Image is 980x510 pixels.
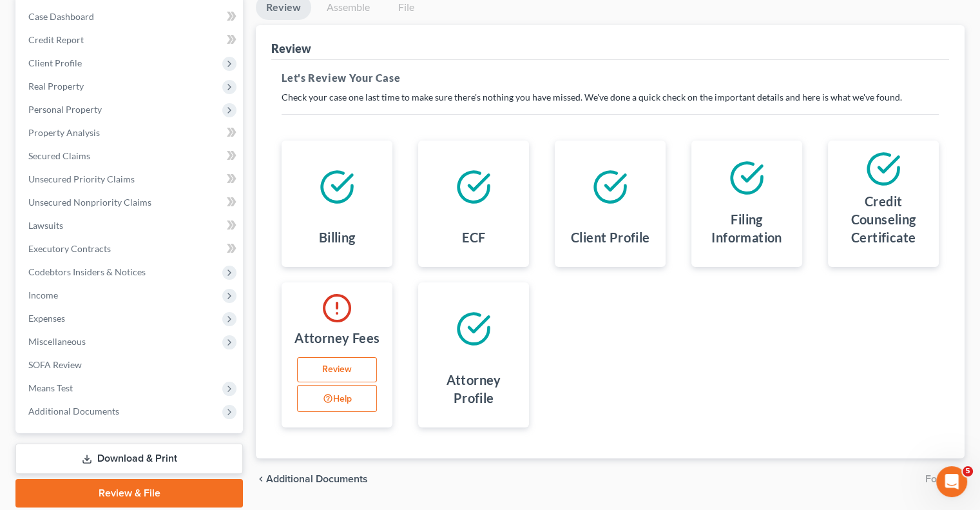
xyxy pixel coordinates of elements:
[963,466,973,476] span: 5
[271,41,311,56] div: Review
[15,444,243,474] a: Download & Print
[28,34,84,45] span: Credit Report
[18,28,243,52] a: Credit Report
[256,474,368,484] a: chevron_left Additional Documents
[28,243,111,254] span: Executory Contracts
[28,173,135,184] span: Unsecured Priority Claims
[702,210,792,246] h4: Filing Information
[428,371,519,407] h4: Attorney Profile
[282,70,939,86] h5: Let's Review Your Case
[256,474,266,484] i: chevron_left
[18,237,243,260] a: Executory Contracts
[282,91,939,104] p: Check your case one last time to make sure there's nothing you have missed. We've done a quick ch...
[28,406,119,417] span: Additional Documents
[28,220,63,231] span: Lawsuits
[936,466,967,497] iframe: Intercom live chat
[28,313,65,324] span: Expenses
[925,474,954,484] span: Forms
[28,127,100,138] span: Property Analysis
[297,385,377,412] button: Help
[28,336,86,347] span: Miscellaneous
[28,197,151,208] span: Unsecured Nonpriority Claims
[18,144,243,168] a: Secured Claims
[28,289,58,300] span: Income
[28,382,73,393] span: Means Test
[18,353,243,377] a: SOFA Review
[18,191,243,214] a: Unsecured Nonpriority Claims
[297,357,377,383] a: Review
[18,5,243,28] a: Case Dashboard
[28,359,82,370] span: SOFA Review
[28,81,84,92] span: Real Property
[266,474,368,484] span: Additional Documents
[15,479,243,507] a: Review & File
[28,57,82,68] span: Client Profile
[18,168,243,191] a: Unsecured Priority Claims
[18,214,243,237] a: Lawsuits
[28,150,90,161] span: Secured Claims
[319,228,356,246] h4: Billing
[838,192,928,246] h4: Credit Counseling Certificate
[571,228,650,246] h4: Client Profile
[462,228,485,246] h4: ECF
[294,329,380,347] h4: Attorney Fees
[297,385,382,415] div: Help
[28,266,146,277] span: Codebtors Insiders & Notices
[28,104,102,115] span: Personal Property
[28,11,94,22] span: Case Dashboard
[925,474,965,484] button: Forms chevron_right
[18,121,243,144] a: Property Analysis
